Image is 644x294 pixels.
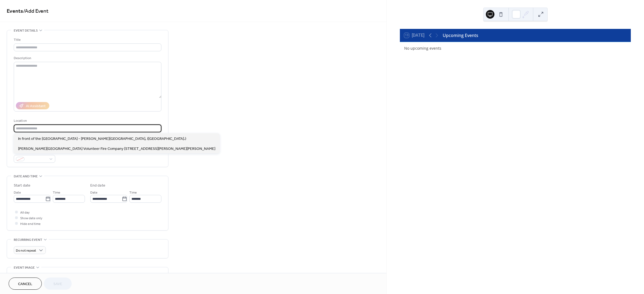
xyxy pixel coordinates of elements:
a: Events [7,6,23,16]
div: Event color [14,148,54,154]
span: Recurring event [14,237,42,243]
div: No upcoming events [404,45,626,51]
div: Start date [14,183,30,188]
div: End date [90,183,105,188]
span: Hide end time [20,221,41,227]
span: Time [129,190,137,195]
div: Title [14,37,160,43]
span: All day [20,210,30,215]
div: Location [14,118,160,124]
span: Event details [14,28,38,33]
span: Date and time [14,174,38,179]
button: Cancel [9,278,42,290]
span: Time [53,190,60,195]
div: Description [14,55,160,61]
span: / Add Event [23,6,49,16]
span: Event image [14,265,35,271]
span: Show date only [20,215,42,221]
span: In front of the [GEOGRAPHIC_DATA] - [PERSON_NAME][GEOGRAPHIC_DATA], ([GEOGRAPHIC_DATA].) [18,136,186,142]
span: Do not repeat [16,248,36,254]
span: [PERSON_NAME][GEOGRAPHIC_DATA] Volunteer Fire Company [STREET_ADDRESS][PERSON_NAME][PERSON_NAME] [18,146,215,152]
span: Cancel [18,281,32,287]
span: Date [90,190,98,195]
span: Date [14,190,21,195]
div: Upcoming Events [443,32,478,39]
